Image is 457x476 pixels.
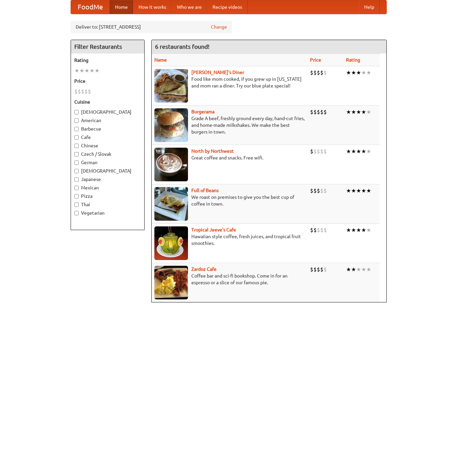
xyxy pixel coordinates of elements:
[323,108,327,116] li: $
[154,115,305,135] p: Grade A beef, freshly ground every day, hand-cut fries, and home-made milkshakes. We make the bes...
[154,226,188,260] img: jeeves.jpg
[361,266,366,273] li: ★
[356,226,361,234] li: ★
[191,266,217,272] a: Zardoz Cafe
[94,67,100,74] li: ★
[154,266,188,299] img: zardoz.jpg
[356,187,361,194] li: ★
[366,187,371,194] li: ★
[317,226,320,234] li: $
[74,118,79,123] input: American
[154,272,305,286] p: Coffee bar and sci-fi bookshop. Come in for an espresso or a slice of our famous pie.
[356,108,361,116] li: ★
[351,226,356,234] li: ★
[310,148,313,155] li: $
[366,148,371,155] li: ★
[74,177,79,182] input: Japanese
[81,88,84,95] li: $
[313,148,317,155] li: $
[211,24,227,30] a: Change
[74,159,141,166] label: German
[74,109,141,115] label: [DEMOGRAPHIC_DATA]
[74,184,141,191] label: Mexican
[154,194,305,207] p: We roast on premises to give you the best cup of coffee in town.
[71,21,232,33] div: Deliver to: [STREET_ADDRESS]
[74,168,141,174] label: [DEMOGRAPHIC_DATA]
[346,57,360,63] a: Rating
[323,148,327,155] li: $
[74,152,79,156] input: Czech / Slovak
[346,69,351,76] li: ★
[366,226,371,234] li: ★
[154,148,188,181] img: north.jpg
[313,187,317,194] li: $
[313,108,317,116] li: $
[320,69,323,76] li: $
[191,227,236,232] a: Tropical Jeeve's Cafe
[74,117,141,124] label: American
[154,76,305,89] p: Food like mom cooked, if you grew up in [US_STATE] and mom ran a diner. Try our blue plate special!
[74,186,79,190] input: Mexican
[79,67,84,74] li: ★
[310,226,313,234] li: $
[78,88,81,95] li: $
[71,0,110,14] a: FoodMe
[361,226,366,234] li: ★
[191,109,215,114] a: Burgerama
[74,151,141,157] label: Czech / Slovak
[110,0,133,14] a: Home
[74,99,141,105] h5: Cuisine
[74,127,79,131] input: Barbecue
[317,148,320,155] li: $
[191,70,244,75] a: [PERSON_NAME]'s Diner
[323,226,327,234] li: $
[356,148,361,155] li: ★
[366,69,371,76] li: ★
[191,148,234,154] a: North by Northwest
[320,108,323,116] li: $
[346,226,351,234] li: ★
[320,187,323,194] li: $
[155,43,210,50] ng-pluralize: 6 restaurants found!
[74,176,141,183] label: Japanese
[154,57,167,63] a: Name
[191,188,219,193] a: Full of Beans
[359,0,380,14] a: Help
[366,266,371,273] li: ★
[310,108,313,116] li: $
[320,226,323,234] li: $
[323,69,327,76] li: $
[356,69,361,76] li: ★
[310,187,313,194] li: $
[172,0,207,14] a: Who we are
[88,88,91,95] li: $
[74,203,79,207] input: Thai
[74,57,141,64] h5: Rating
[154,108,188,142] img: burgerama.jpg
[361,108,366,116] li: ★
[317,108,320,116] li: $
[320,266,323,273] li: $
[323,266,327,273] li: $
[74,144,79,148] input: Chinese
[133,0,172,14] a: How it works
[323,187,327,194] li: $
[74,110,79,114] input: [DEMOGRAPHIC_DATA]
[361,148,366,155] li: ★
[351,108,356,116] li: ★
[351,148,356,155] li: ★
[74,169,79,173] input: [DEMOGRAPHIC_DATA]
[84,88,88,95] li: $
[74,78,141,84] h5: Price
[320,148,323,155] li: $
[351,69,356,76] li: ★
[317,266,320,273] li: $
[207,0,247,14] a: Recipe videos
[154,69,188,103] img: sallys.jpg
[74,67,79,74] li: ★
[310,69,313,76] li: $
[74,134,141,141] label: Cafe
